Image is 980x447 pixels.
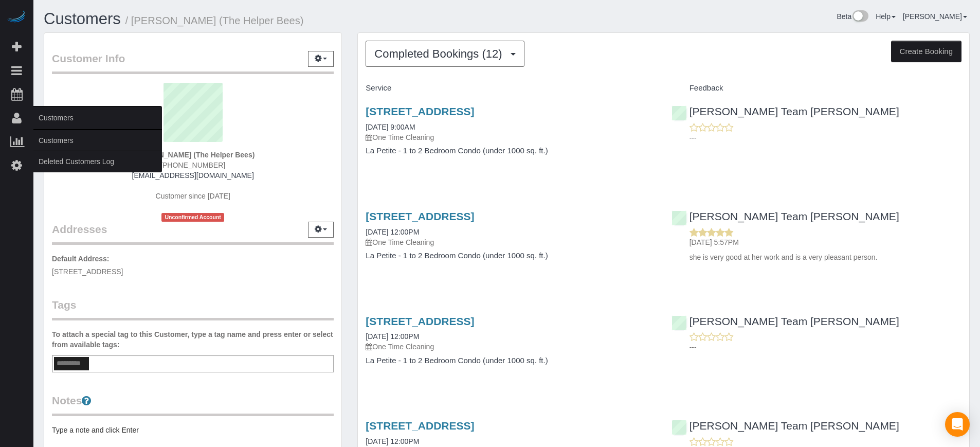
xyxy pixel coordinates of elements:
a: Deleted Customers Log [33,151,162,172]
a: Customers [44,10,121,28]
a: [STREET_ADDRESS] [366,210,474,222]
a: [STREET_ADDRESS] [366,105,474,117]
a: [STREET_ADDRESS] [366,315,474,327]
small: / [PERSON_NAME] (The Helper Bees) [125,15,304,26]
legend: Notes [52,393,334,416]
p: --- [689,133,961,143]
label: To attach a special tag to this Customer, type a tag name and press enter or select from availabl... [52,329,334,350]
pre: Type a note and click Enter [52,425,334,435]
a: [PERSON_NAME] Team [PERSON_NAME] [672,105,899,117]
span: Customer since [DATE] [156,192,230,200]
img: New interface [851,10,868,24]
p: One Time Cleaning [366,132,656,142]
a: [PERSON_NAME] Team [PERSON_NAME] [672,210,899,222]
a: [PERSON_NAME] [903,12,967,21]
label: Default Address: [52,254,110,264]
a: Help [876,12,896,21]
legend: Tags [52,297,334,320]
button: Create Booking [891,41,961,62]
a: Customers [33,130,162,151]
p: she is very good at her work and is a very pleasant person. [689,252,961,262]
button: Completed Bookings (12) [366,41,524,67]
span: Customers [33,106,162,130]
div: Open Intercom Messenger [945,412,970,437]
strong: [PERSON_NAME] (The Helper Bees) [131,151,255,159]
a: [DATE] 12:00PM [366,332,419,341]
a: Beta [837,12,868,21]
span: Completed Bookings (12) [374,47,507,60]
span: [STREET_ADDRESS] [52,267,123,276]
h4: Feedback [672,84,961,93]
p: [DATE] 5:57PM [689,237,961,247]
a: [DATE] 12:00PM [366,437,419,445]
img: Automaid Logo [6,10,27,25]
h4: La Petite - 1 to 2 Bedroom Condo (under 1000 sq. ft.) [366,147,656,155]
p: One Time Cleaning [366,237,656,247]
a: [EMAIL_ADDRESS][DOMAIN_NAME] [132,171,254,180]
a: [DATE] 12:00PM [366,228,419,236]
p: --- [689,342,961,352]
legend: Customer Info [52,51,334,74]
ul: Customers [33,130,162,172]
a: [STREET_ADDRESS] [366,420,474,432]
h4: La Petite - 1 to 2 Bedroom Condo (under 1000 sq. ft.) [366,252,656,260]
h4: Service [366,84,656,93]
span: [PHONE_NUMBER] [160,161,225,169]
h4: La Petite - 1 to 2 Bedroom Condo (under 1000 sq. ft.) [366,356,656,365]
p: One Time Cleaning [366,342,656,352]
a: [PERSON_NAME] Team [PERSON_NAME] [672,420,899,432]
span: Unconfirmed Account [161,213,224,222]
a: [DATE] 9:00AM [366,123,415,131]
a: [PERSON_NAME] Team [PERSON_NAME] [672,315,899,327]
